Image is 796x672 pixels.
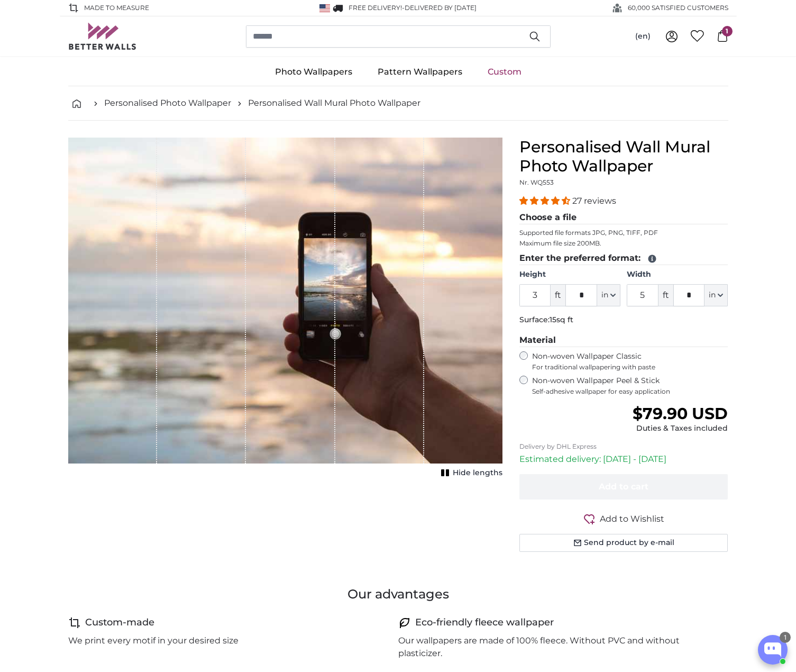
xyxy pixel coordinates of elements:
[68,86,728,121] nav: breadcrumbs
[628,3,728,13] span: 60,000 SATISFIED CUSTOMERS
[519,211,728,224] legend: Choose a file
[519,334,728,347] legend: Material
[104,97,231,110] a: Personalised Photo Wallpaper
[597,284,620,306] button: in
[519,315,728,325] p: Surface:
[519,474,728,500] button: Add to cart
[551,284,565,306] span: ft
[365,58,475,86] a: Pattern Wallpapers
[532,363,728,371] span: For traditional wallpapering with paste
[319,4,330,12] img: United States
[85,615,154,630] h4: Custom-made
[532,387,728,396] span: Self-adhesive wallpaper for easy application
[722,26,733,37] span: 1
[599,482,648,492] span: Add to cart
[405,4,477,12] span: Delivered by [DATE]
[550,315,573,324] span: 15sq ft
[519,453,728,466] p: Estimated delivery: [DATE] - [DATE]
[519,229,728,237] p: Supported file formats JPG, PNG, TIFF, PDF
[68,23,137,50] img: Betterwalls
[248,97,420,110] a: Personalised Wall Mural Photo Wallpaper
[532,376,728,396] label: Non-woven Wallpaper Peel & Stick
[415,615,554,630] h4: Eco-friendly fleece wallpaper
[438,466,502,480] button: Hide lengths
[704,284,728,306] button: in
[68,138,502,480] div: 1 of 1
[627,27,659,46] button: (en)
[658,284,673,306] span: ft
[519,239,728,248] p: Maximum file size 200MB.
[519,442,728,451] p: Delivery by DHL Express
[519,269,620,280] label: Height
[519,178,554,186] span: Nr. WQ553
[475,58,534,86] a: Custom
[709,290,716,301] span: in
[633,404,728,423] span: $79.90 USD
[532,351,728,371] label: Non-woven Wallpaper Classic
[627,269,728,280] label: Width
[349,4,402,12] span: FREE delivery!
[84,3,149,13] span: Made to Measure
[453,468,502,478] span: Hide lengths
[780,632,791,643] div: 1
[519,512,728,525] button: Add to Wishlist
[262,58,365,86] a: Photo Wallpapers
[600,513,664,525] span: Add to Wishlist
[633,423,728,434] div: Duties & Taxes included
[519,196,572,206] span: 4.41 stars
[519,138,728,176] h1: Personalised Wall Mural Photo Wallpaper
[402,4,477,12] span: -
[398,634,720,660] p: Our wallpapers are made of 100% fleece. Without PVC and without plasticizer.
[519,534,728,552] button: Send product by e-mail
[758,635,788,665] button: Open chatbox
[519,252,728,265] legend: Enter the preferred format:
[68,634,239,647] p: We print every motif in your desired size
[572,196,616,206] span: 27 reviews
[601,290,608,301] span: in
[68,586,728,603] h3: Our advantages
